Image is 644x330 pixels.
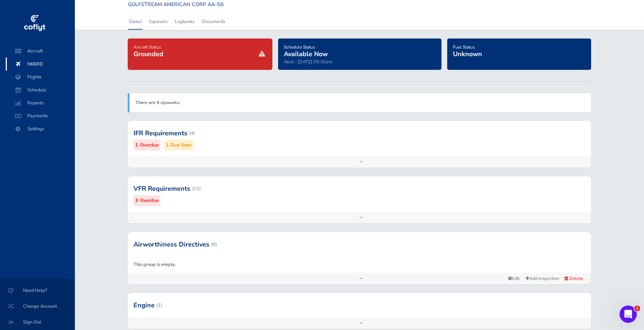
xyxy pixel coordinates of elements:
[13,109,68,122] span: Payments
[620,306,637,323] iframe: Intercom live chat
[174,14,195,30] a: Logbooks
[453,44,475,50] span: Fuel Status
[13,96,68,109] span: Reports
[23,13,46,34] img: coflyt logo
[9,316,66,329] span: Sign Out
[128,14,142,30] a: Status
[13,83,68,96] span: Schedule
[634,306,640,311] span: 1
[171,141,192,149] small: Due Soon
[522,274,562,284] a: Add inspection
[569,275,583,282] span: Delete
[133,261,176,268] strong: This group is empty.
[140,197,159,204] small: Overdue
[505,274,522,284] a: Edit
[128,1,224,8] small: GULFSTREAM AMERICAN CORP AA-5B
[284,44,315,50] span: Schedule Status
[13,45,68,58] span: Aircraft
[13,122,68,135] span: Settings
[562,275,585,282] button: Delete
[133,50,163,58] span: Grounded
[9,284,66,297] span: Need Help?
[9,300,66,313] span: Change Account
[133,44,161,50] span: Aircraft Status
[284,59,332,65] span: Next - [DATE] 09:30am
[140,141,159,149] small: Overdue
[135,99,180,106] a: There are 4 squawks.
[508,275,520,282] span: Edit
[13,71,68,83] span: Flights
[284,42,328,59] a: Schedule StatusAvailable Now
[148,14,168,30] a: Squawks
[201,14,226,30] a: Documents
[453,50,482,58] span: Unknown
[284,50,328,58] span: Available Now
[13,58,68,71] span: N66RD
